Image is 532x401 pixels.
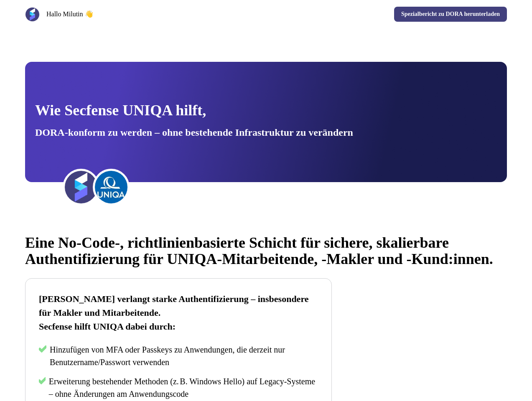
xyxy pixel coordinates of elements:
[49,377,315,398] span: Erweiterung bestehender Methoden (z. B. Windows Hello) auf Legacy-Systeme – ohne Änderungen am An...
[35,102,206,119] span: Wie Secfense UNIQA hilft,
[39,320,318,333] p: Secfense hilft UNIQA dabei durch:
[46,9,93,19] h3: Hallo Milutin 👋
[35,127,353,138] span: DORA-konform zu werden – ohne bestehende Infrastruktur zu verändern
[25,62,507,182] a: Wie Secfense UNIQA hilft,DORA-konform zu werden – ohne bestehende Infrastruktur zu verändern
[394,7,507,22] a: Spezialbericht zu DORA herunterladen
[39,292,318,320] h3: [PERSON_NAME] verlangt starke Authentifizierung – insbesondere für Makler und Mitarbeitende.
[50,345,285,367] span: Hinzufügen von MFA oder Passkeys zu Anwendungen, die derzeit nur Benutzername/Passwort verwenden
[25,234,493,267] span: Eine No-Code-, richtlinienbasierte Schicht für sichere, skalierbare Authentifizierung für UNIQA-M...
